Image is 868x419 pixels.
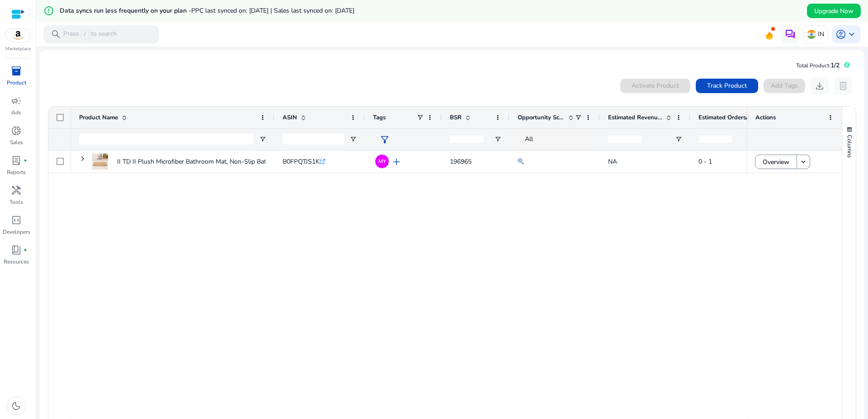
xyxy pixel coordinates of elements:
[24,159,27,162] span: fiber_manual_record
[373,113,386,122] span: Tags
[60,7,354,15] h5: Data syncs run less frequently on your plan -
[608,157,617,166] span: NA
[379,134,390,145] span: filter_alt
[675,136,682,143] button: Open Filter Menu
[10,138,23,146] p: Sales
[11,155,22,166] span: lab_profile
[11,400,22,411] span: dark_mode
[707,81,747,90] span: Track Product
[11,125,22,136] span: donut_small
[79,113,118,122] span: Product Name
[259,136,266,143] button: Open Filter Menu
[349,136,357,143] button: Open Filter Menu
[7,168,26,176] p: Reports
[835,29,846,40] span: account_circle
[796,62,830,69] span: Total Product:
[763,153,789,171] span: Overview
[5,46,31,52] p: Marketplace
[755,113,776,122] span: Actions
[378,159,386,164] span: MY
[755,155,797,169] button: Overview
[450,113,462,122] span: BSR
[283,134,344,145] input: ASIN Filter Input
[814,6,854,16] span: Upgrade Now
[608,113,662,122] span: Estimated Revenue/Day
[698,157,712,166] span: 0 - 1
[3,228,30,236] p: Developers
[24,248,27,252] span: fiber_manual_record
[807,4,861,18] button: Upgrade Now
[4,258,29,266] p: Resources
[830,61,840,70] span: 1/2
[283,157,320,166] span: B0FPQTJS1K
[450,157,472,166] span: 196965
[11,95,22,106] span: campaign
[283,113,297,122] span: ASIN
[191,6,354,15] span: PPC last synced on: [DATE] | Sales last synced on: [DATE]
[845,135,854,158] span: Columns
[51,29,61,40] span: search
[9,198,23,206] p: Tools
[814,80,825,91] span: download
[11,108,21,117] p: Ads
[391,156,402,167] span: add
[818,26,824,42] p: IN
[846,29,857,40] span: keyboard_arrow_down
[6,28,30,42] img: amazon.svg
[11,185,22,196] span: handyman
[11,245,22,255] span: book_4
[92,153,108,169] img: 61OhMlin9AL.jpg
[494,136,501,143] button: Open Filter Menu
[799,158,807,166] mat-icon: keyboard_arrow_down
[696,79,758,93] button: Track Product
[525,135,533,143] span: All
[43,5,54,16] mat-icon: error_outline
[7,79,26,87] p: Product
[79,134,254,145] input: Product Name Filter Input
[807,30,816,39] img: in.svg
[698,113,753,122] span: Estimated Orders/Day
[811,77,829,95] button: download
[81,29,89,39] span: /
[11,66,22,76] span: inventory_2
[63,29,117,39] p: Press to search
[518,113,565,122] span: Opportunity Score
[11,215,22,226] span: code_blocks
[117,152,302,171] p: II TD II Plush Microfiber Bathroom Mat, Non-Slip Bath Rug, Soft...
